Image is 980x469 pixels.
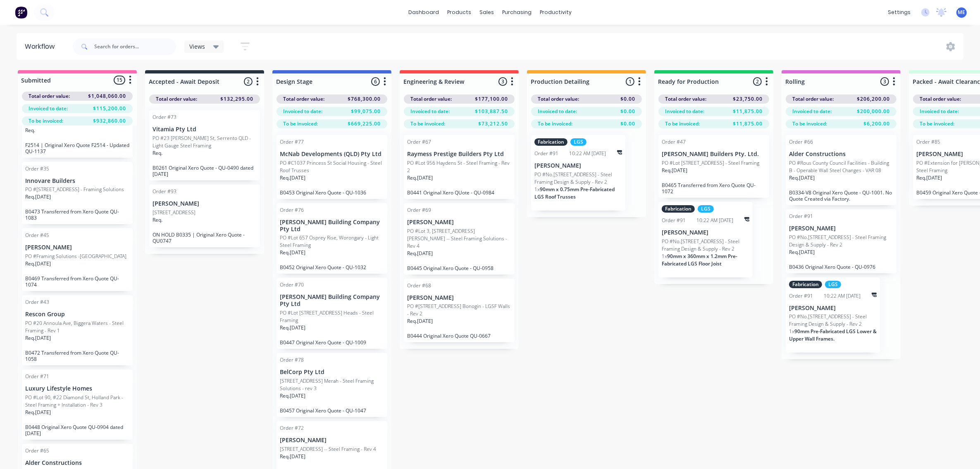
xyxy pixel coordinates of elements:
[789,174,815,182] p: Req. [DATE]
[25,311,129,318] p: Rescon Group
[789,249,815,256] p: Req. [DATE]
[733,108,763,115] span: $11,875.00
[25,232,49,239] div: Order #45
[697,217,734,224] div: 10:22 AM [DATE]
[407,138,431,146] div: Order #67
[789,159,893,174] p: PO #Rous County Council Facilities - Building B - Operable Wall Steel Changes - VAR 08
[280,407,384,414] p: B0457 Original Xero Quote - QU-1047
[534,186,615,200] span: 90mm x 0.75mm Pre-Fabricated LGS Roof Trusses
[189,42,205,51] span: Views
[280,424,304,432] div: Order #72
[733,95,763,103] span: $23,750.00
[280,234,384,249] p: PO #Lot 657 Osprey Rise, Worongary - Light Steel Framing
[920,108,959,115] span: Invoiced to date:
[662,138,686,146] div: Order #47
[665,120,700,128] span: To be invoiced:
[857,108,890,115] span: $200,000.00
[25,424,129,436] p: B0448 Original Xero Quote QU-0904 dated [DATE]
[534,186,540,193] span: 1 x
[475,6,498,19] div: sales
[407,333,511,339] p: B0444 Original Xero Quote QU-0667
[280,206,304,214] div: Order #76
[538,108,577,115] span: Invoiced to date:
[407,317,433,325] p: Req. [DATE]
[277,278,387,349] div: Order #70[PERSON_NAME] Building Company Pty LtdPO #Lot [STREET_ADDRESS] Heads - Steel FramingReq....
[220,95,253,103] span: $132,295.00
[156,95,197,103] span: Total order value:
[25,447,49,455] div: Order #65
[25,298,49,306] div: Order #43
[280,356,304,364] div: Order #78
[280,249,305,256] p: Req. [DATE]
[407,303,511,317] p: PO #[STREET_ADDRESS] Bonogin - LGSF Walls - Rev 2
[662,151,766,158] p: [PERSON_NAME] Builders Pty. Ltd.
[538,120,572,128] span: To be invoiced:
[22,162,133,225] div: Order #35Innovare BuildersPO #[STREET_ADDRESS] - Framing SolutionsReq.[DATE]B0473 Transferred fro...
[570,138,587,146] div: LGS
[662,217,686,224] div: Order #91
[351,108,381,115] span: $99,075.00
[93,105,126,112] span: $115,200.00
[789,225,893,232] p: [PERSON_NAME]
[280,392,305,400] p: Req. [DATE]
[25,193,51,201] p: Req. [DATE]
[789,264,893,270] p: B0436 Original Xero Quote - QU-0976
[22,228,133,291] div: Order #45[PERSON_NAME]PO #Framing Solutions -[GEOGRAPHIC_DATA]Req.[DATE]B0469 Transferred from Xe...
[25,186,124,193] p: PO #[STREET_ADDRESS] - Framing Solutions
[404,6,443,19] a: dashboard
[407,250,433,257] p: Req. [DATE]
[410,95,452,103] span: Total order value:
[407,265,511,271] p: B0445 Original Xero Quote - QU-0958
[407,159,511,174] p: PO #Lot 956 Haydens St - Steel Framing - Rev 2
[280,369,384,376] p: BelCorp Pty Ltd
[789,313,877,328] p: PO #No.[STREET_ADDRESS] - Steel Framing Design & Supply - Rev 2
[407,206,431,214] div: Order #69
[25,373,49,380] div: Order #71
[789,328,794,335] span: 1 x
[475,108,508,115] span: $103,887.50
[789,328,877,342] span: 90mm Pre-Fabricated LGS Lower & Upper Wall Frames.
[29,105,68,112] span: Invoiced to date:
[25,275,129,288] p: B0469 Transferred from Xero Quote QU-1074
[25,394,129,409] p: PO #Lot 90, #22 Diamond St, Holland Park - Steel Framing + Installation - Rev 3
[404,203,515,275] div: Order #69[PERSON_NAME]PO #Lot 3, [STREET_ADDRESS][PERSON_NAME] -- Steel Framing Solutions - Rev 4...
[153,149,162,157] p: Req.
[407,174,433,182] p: Req. [DATE]
[475,95,508,103] span: $177,100.00
[93,117,126,125] span: $932,860.00
[153,209,196,216] p: [STREET_ADDRESS]
[280,264,384,270] p: B0452 Original Xero Quote - QU-1032
[149,185,260,247] div: Order #93[PERSON_NAME][STREET_ADDRESS]Req.ON HOLD B0335 | Original Xero Quote - QU0747
[786,209,897,273] div: Order #91[PERSON_NAME]PO #No.[STREET_ADDRESS] - Steel Framing Design & Supply - Rev 2Req.[DATE]B0...
[29,92,70,100] span: Total order value:
[22,295,133,365] div: Order #43Rescon GroupPO #20 Annoula Ave, Biggera Waters - Steel Framing - Rev 1Req.[DATE]B0472 Tr...
[153,188,176,195] div: Order #93
[25,142,129,154] p: F2514 | Original Xero Quote F2514 - Updated QU-1137
[280,281,304,289] div: Order #70
[280,174,305,182] p: Req. [DATE]
[280,339,384,346] p: B0447 Original Xero Quote - QU-1009
[916,138,940,146] div: Order #85
[407,227,511,250] p: PO #Lot 3, [STREET_ADDRESS][PERSON_NAME] -- Steel Framing Solutions - Rev 4
[789,138,813,146] div: Order #66
[789,305,877,312] p: [PERSON_NAME]
[534,138,567,146] div: Fabrication
[478,120,508,128] span: $73,212.50
[825,281,841,288] div: LGS
[15,6,27,19] img: Factory
[789,213,813,220] div: Order #91
[658,135,769,198] div: Order #47[PERSON_NAME] Builders Pty. Ltd.PO #Lot [STREET_ADDRESS] - Steel FramingReq.[DATE]B0465 ...
[153,232,257,244] p: ON HOLD B0335 | Original Xero Quote - QU0747
[283,108,322,115] span: Invoiced to date:
[916,174,942,182] p: Req. [DATE]
[698,205,714,213] div: LGS
[404,135,515,199] div: Order #67Raymess Prestige Builders Pty LtdPO #Lot 956 Haydens St - Steel Framing - Rev 2Req.[DATE...
[410,108,450,115] span: Invoiced to date:
[443,6,475,19] div: products
[620,95,635,103] span: $0.00
[662,182,766,194] p: B0465 Transferred from Xero Quote QU-1072
[824,292,861,300] div: 10:22 AM [DATE]
[786,135,897,205] div: Order #66Alder ConstructionsPO #Rous County Council Facilities - Building B - Operable Wall Steel...
[280,151,384,158] p: McNab Developments (QLD) Pty Ltd
[407,294,511,301] p: [PERSON_NAME]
